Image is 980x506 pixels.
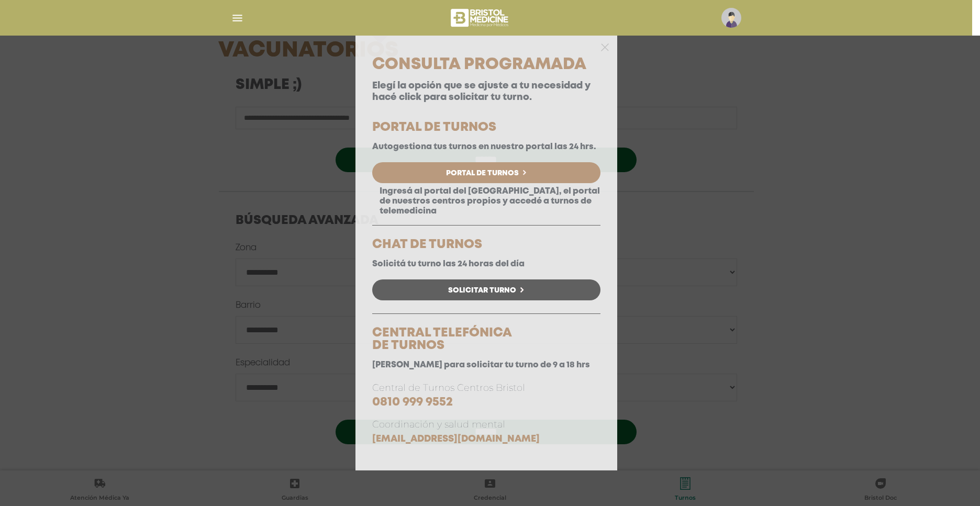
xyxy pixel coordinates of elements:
[372,162,600,183] a: Portal de Turnos
[446,170,519,177] span: Portal de Turnos
[372,418,600,446] p: Coordinación y salud mental
[372,381,600,410] p: Central de Turnos Centros Bristol
[372,327,600,352] h5: CENTRAL TELEFÓNICA DE TURNOS
[372,397,453,408] a: 0810 999 9552
[372,81,600,103] p: Elegí la opción que se ajuste a tu necesidad y hacé click para solicitar tu turno.
[372,186,600,217] p: Ingresá al portal del [GEOGRAPHIC_DATA], el portal de nuestros centros propios y accedé a turnos ...
[372,360,600,370] p: [PERSON_NAME] para solicitar tu turno de 9 a 18 hrs
[448,287,516,294] span: Solicitar Turno
[372,142,600,152] p: Autogestiona tus turnos en nuestro portal las 24 hrs.
[372,121,600,134] h5: PORTAL DE TURNOS
[372,239,600,251] h5: CHAT DE TURNOS
[372,58,586,72] span: Consulta Programada
[372,279,600,300] a: Solicitar Turno
[372,435,540,443] a: [EMAIL_ADDRESS][DOMAIN_NAME]
[372,259,600,269] p: Solicitá tu turno las 24 horas del día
